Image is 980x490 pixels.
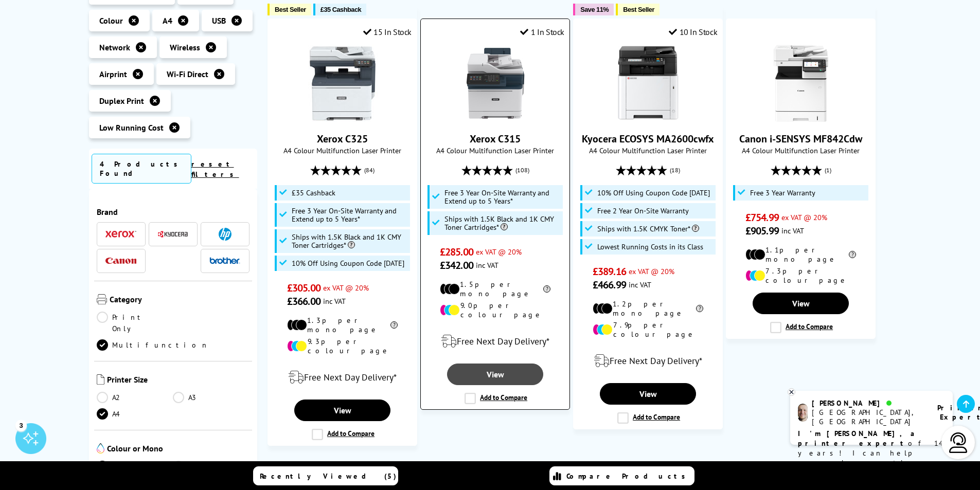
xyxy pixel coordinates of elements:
img: HP [219,228,231,241]
img: Brother [209,257,240,264]
div: modal_delivery [579,347,717,375]
li: 7.3p per colour page [745,266,856,285]
a: Brother [209,255,240,267]
span: Free 3 Year Warranty [750,189,815,197]
span: Duplex Print [99,96,144,106]
a: Mono [173,461,250,472]
a: Compare Products [549,466,694,485]
span: ex VAT @ 20% [476,247,522,257]
a: Xerox C325 [304,114,381,124]
a: A2 [97,392,173,403]
span: Low Running Cost [99,122,164,133]
label: Add to Compare [312,429,375,440]
a: View [294,400,390,421]
span: £366.00 [287,295,320,308]
span: (1) [825,160,831,180]
label: Add to Compare [770,322,833,333]
span: Lowest Running Costs in its Class [597,243,703,251]
div: modal_delivery [273,363,412,392]
li: 7.9p per colour page [593,320,703,339]
img: Kyocera ECOSYS MA2600cwfx [610,45,687,122]
span: ex VAT @ 20% [323,283,369,293]
span: £466.99 [593,278,626,292]
img: Canon [105,258,136,264]
span: 10% Off Using Coupon Code [DATE] [292,259,404,267]
a: HP [209,228,240,241]
img: Colour or Mono [97,443,104,453]
button: £35 Cashback [313,4,366,15]
img: Xerox [105,230,136,238]
a: Canon i-SENSYS MF842Cdw [739,132,862,146]
div: 15 In Stock [363,27,412,37]
img: Canon i-SENSYS MF842Cdw [762,45,840,122]
img: user-headset-light.svg [948,432,969,453]
span: Colour [99,15,123,26]
span: inc VAT [629,280,651,289]
a: Colour [97,461,173,472]
span: 4 Products Found [92,154,191,184]
a: View [753,293,848,314]
span: ex VAT @ 20% [781,212,827,222]
span: inc VAT [323,296,346,306]
span: Best Seller [275,6,306,13]
a: A3 [173,392,250,403]
li: 1.2p per mono page [593,299,703,318]
span: Ships with 1.5K CMYK Toner* [597,225,699,233]
span: inc VAT [781,226,804,235]
span: ex VAT @ 20% [629,266,674,276]
label: Add to Compare [465,393,527,404]
span: (18) [670,160,680,180]
a: A4 [97,408,173,420]
div: 1 In Stock [520,27,564,37]
span: A4 Colour Multifunction Laser Printer [579,146,717,155]
li: 9.3p per colour page [287,337,398,355]
li: 1.1p per mono page [745,245,856,264]
img: Kyocera [157,230,188,238]
a: Xerox C315 [470,132,521,146]
span: £342.00 [440,259,473,272]
a: Xerox C325 [317,132,368,146]
span: Brand [97,207,250,217]
a: Canon i-SENSYS MF842Cdw [762,114,840,124]
div: 3 [15,420,27,431]
a: Xerox C315 [457,114,534,124]
span: 10% Off Using Coupon Code [DATE] [597,189,710,197]
img: ashley-livechat.png [798,404,808,422]
b: I'm [PERSON_NAME], a printer expert [798,429,918,448]
span: Airprint [99,69,127,79]
span: £285.00 [440,245,473,259]
a: Kyocera [157,228,188,241]
a: Canon [105,255,136,267]
span: Colour or Mono [107,443,250,456]
button: Save 11% [573,4,614,15]
button: Best Seller [268,4,311,15]
a: reset filters [191,159,239,179]
img: Category [97,294,107,304]
span: £35 Cashback [292,189,335,197]
div: 10 In Stock [669,27,717,37]
a: View [600,383,696,405]
label: Add to Compare [617,412,680,424]
span: Printer Size [107,374,250,387]
p: of 14 years! I can help you choose the right product [798,429,945,478]
span: £35 Cashback [320,6,361,13]
a: Recently Viewed (5) [253,466,398,485]
span: Free 3 Year On-Site Warranty and Extend up to 5 Years* [292,207,408,223]
span: Wireless [170,42,200,52]
span: £305.00 [287,281,320,295]
span: A4 Colour Multifunction Laser Printer [426,146,564,155]
div: [GEOGRAPHIC_DATA], [GEOGRAPHIC_DATA] [812,408,924,426]
span: £754.99 [745,211,779,224]
a: Kyocera ECOSYS MA2600cwfx [582,132,714,146]
span: Category [110,294,250,306]
a: Kyocera ECOSYS MA2600cwfx [610,114,687,124]
li: 1.5p per mono page [440,280,550,298]
span: A4 [163,15,172,26]
span: (108) [515,160,529,180]
span: inc VAT [476,260,498,270]
img: Printer Size [97,374,104,385]
a: View [447,364,543,385]
span: USB [212,15,226,26]
li: 9.0p per colour page [440,301,550,319]
span: (84) [364,160,375,180]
